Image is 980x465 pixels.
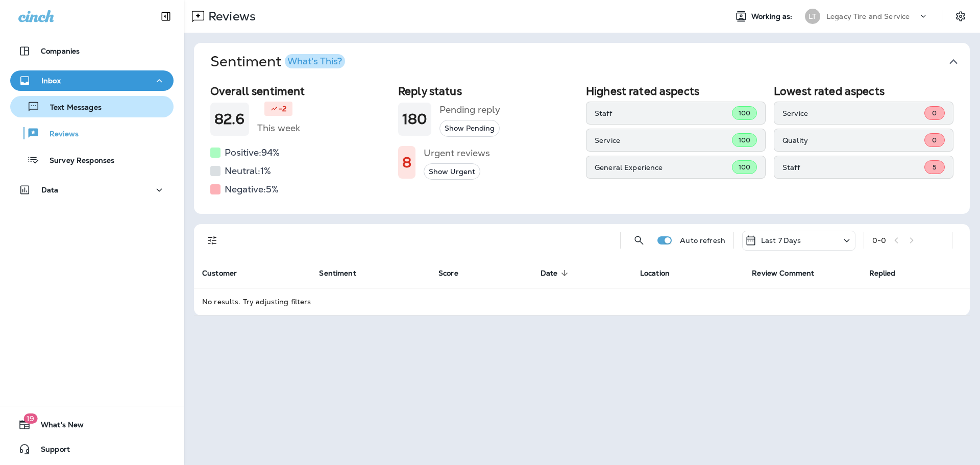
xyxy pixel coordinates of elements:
[761,236,801,244] p: Last 7 Days
[287,57,342,66] div: What's This?
[202,268,250,278] span: Customer
[225,144,280,161] h5: Positive: 94 %
[210,85,390,97] h2: Overall sentiment
[41,77,61,85] p: Inbox
[402,111,427,128] h1: 180
[152,6,180,27] button: Collapse Sidebar
[541,269,558,278] span: Date
[782,136,924,144] p: Quality
[202,43,978,81] button: SentimentWhat's This?
[739,163,750,172] span: 100
[752,269,814,278] span: Review Comment
[438,268,472,278] span: Score
[438,269,458,278] span: Score
[257,120,300,136] h5: This week
[640,268,683,278] span: Location
[774,85,953,97] h2: Lowest rated aspects
[869,269,896,278] span: Replied
[782,109,924,117] p: Service
[805,9,820,24] div: LT
[826,12,910,20] p: Legacy Tire and Service
[402,154,411,171] h1: 8
[41,186,59,194] p: Data
[194,81,970,214] div: SentimentWhat's This?
[595,163,732,172] p: General Experience
[40,103,102,113] p: Text Messages
[751,12,795,21] span: Working as:
[214,111,245,128] h1: 82.6
[10,439,174,459] button: Support
[10,123,174,144] button: Reviews
[10,180,174,200] button: Data
[279,104,286,114] p: -2
[204,9,256,24] p: Reviews
[31,421,84,433] span: What's New
[586,85,766,97] h2: Highest rated aspects
[439,102,500,118] h5: Pending reply
[439,120,500,137] button: Show Pending
[23,413,37,424] span: 19
[951,7,970,26] button: Settings
[10,414,174,435] button: 19What's New
[782,163,924,172] p: Staff
[39,130,79,139] p: Reviews
[932,109,937,117] span: 0
[319,269,356,278] span: Sentiment
[680,236,725,244] p: Auto refresh
[194,288,970,315] td: No results. Try adjusting filters
[739,109,750,117] span: 100
[39,156,114,166] p: Survey Responses
[225,181,279,198] h5: Negative: 5 %
[10,41,174,61] button: Companies
[595,109,732,117] p: Staff
[424,163,480,180] button: Show Urgent
[285,54,345,68] button: What's This?
[225,163,271,179] h5: Neutral: 1 %
[10,70,174,91] button: Inbox
[10,96,174,117] button: Text Messages
[424,145,490,161] h5: Urgent reviews
[319,268,369,278] span: Sentiment
[398,85,578,97] h2: Reply status
[31,445,70,457] span: Support
[872,236,886,244] div: 0 - 0
[10,149,174,170] button: Survey Responses
[41,47,80,55] p: Companies
[595,136,732,144] p: Service
[541,268,571,278] span: Date
[739,136,750,144] span: 100
[202,230,223,251] button: Filters
[932,136,937,144] span: 0
[629,230,649,251] button: Search Reviews
[869,268,909,278] span: Replied
[640,269,670,278] span: Location
[752,268,827,278] span: Review Comment
[933,163,937,172] span: 5
[210,53,345,70] h1: Sentiment
[202,269,237,278] span: Customer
